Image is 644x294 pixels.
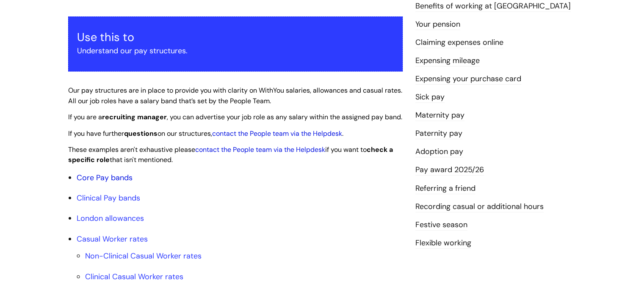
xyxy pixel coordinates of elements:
span: Our pay structures are in place to provide you with clarity on WithYou salaries, allowances and c... [68,86,402,105]
h3: Use this to [77,30,394,44]
a: Expensing your purchase card [415,74,521,85]
span: If you are a , you can advertise your job role as any salary within the assigned pay band. [68,113,402,121]
a: Referring a friend [415,183,475,194]
a: Core Pay bands [77,173,133,183]
a: Festive season [415,220,467,231]
a: Flexible working [415,238,471,249]
a: contact the People team via the Helpdesk [195,145,325,154]
a: Expensing mileage [415,55,480,66]
a: Pay award 2025/26 [415,165,484,176]
a: Casual Worker rates [77,234,148,244]
a: Your pension [415,19,460,30]
a: Claiming expenses online [415,37,503,48]
a: Clinical Casual Worker rates [85,272,183,282]
a: Adoption pay [415,146,463,157]
a: Paternity pay [415,128,462,139]
span: If you have further on our structures, . [68,129,343,138]
a: Benefits of working at [GEOGRAPHIC_DATA] [415,1,571,12]
a: Clinical Pay bands [77,193,140,203]
a: Recording casual or additional hours [415,201,544,212]
span: These examples aren't exhaustive please if you want to that isn't mentioned. [68,145,393,165]
a: Sick pay [415,92,445,103]
p: Understand our pay structures. [77,44,394,58]
strong: recruiting manager [102,113,167,121]
strong: questions [124,129,158,138]
a: Maternity pay [415,110,464,121]
a: Non-Clinical Casual Worker rates [85,251,202,261]
a: contact the People team via the Helpdesk [212,129,342,138]
a: London allowances [77,213,144,223]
